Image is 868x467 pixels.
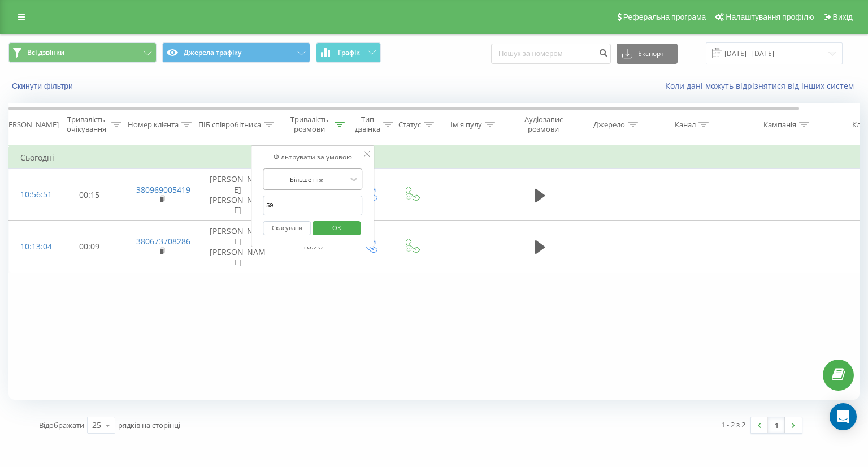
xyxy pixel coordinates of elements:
div: ПІБ співробітника [198,120,261,129]
span: Налаштування профілю [726,12,814,21]
div: Статус [398,120,421,129]
td: [PERSON_NAME] [PERSON_NAME] [198,169,277,221]
input: 00:00 [263,196,362,215]
div: Номер клієнта [128,120,179,129]
div: Джерело [593,120,625,129]
span: Всі дзвінки [27,48,64,57]
a: Коли дані можуть відрізнятися вiд інших систем [665,80,860,91]
div: Кампанія [763,120,796,129]
a: 380673708286 [136,236,190,247]
button: Скасувати [263,221,311,235]
span: Графік [338,49,360,57]
a: 1 [768,417,785,433]
button: Скинути фільтри [8,81,79,91]
div: Фільтрувати за умовою [263,152,362,163]
button: Графік [316,42,381,63]
div: Канал [675,120,696,129]
div: [PERSON_NAME] [2,120,59,129]
a: 380969005419 [136,184,190,195]
button: Експорт [617,44,678,64]
div: 25 [92,420,101,431]
div: 10:13:04 [20,236,43,258]
input: Пошук за номером [491,44,611,64]
div: Тривалість очікування [64,115,108,134]
button: Джерела трафіку [162,42,310,63]
div: 1 - 2 з 2 [721,419,745,430]
span: Відображати [39,420,84,430]
div: Ім'я пулу [450,120,482,129]
td: 00:15 [54,169,125,221]
td: 00:09 [54,221,125,273]
span: рядків на сторінці [118,420,180,430]
span: OK [321,219,353,236]
div: Тип дзвінка [355,115,380,134]
td: [PERSON_NAME] [PERSON_NAME] [198,221,277,273]
div: Open Intercom Messenger [830,403,857,430]
button: OK [313,221,361,235]
span: Реферальна програма [623,12,706,21]
button: Всі дзвінки [8,42,157,63]
div: 10:56:51 [20,184,43,206]
div: Тривалість розмови [287,115,332,134]
div: Аудіозапис розмови [516,115,571,134]
span: Вихід [833,12,853,21]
